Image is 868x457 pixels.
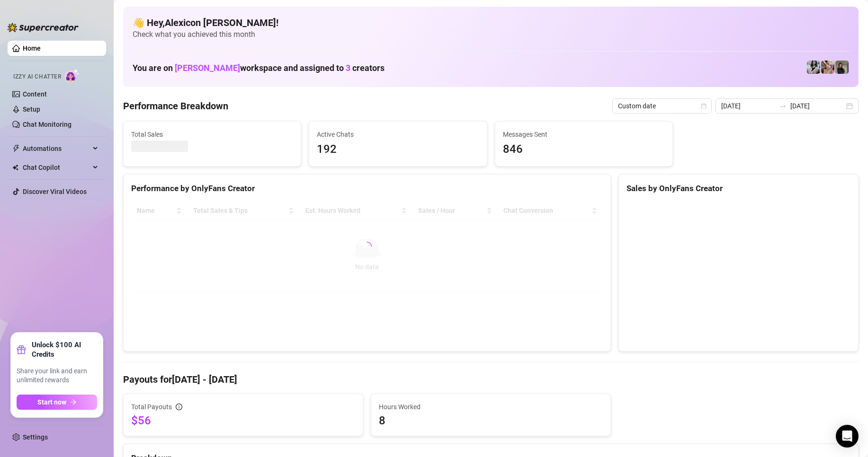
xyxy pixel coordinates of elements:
[346,63,350,73] span: 3
[17,345,26,354] span: gift
[23,121,72,128] a: Chat Monitoring
[37,398,66,406] span: Start now
[807,61,820,74] img: Sadie
[131,413,355,428] span: $56
[23,433,48,441] a: Settings
[835,61,849,74] img: Anna
[133,16,849,29] h4: 👋 Hey, Alexicon [PERSON_NAME] !
[317,129,479,140] span: Active Chats
[790,101,844,111] input: End date
[23,105,40,113] a: Setup
[70,399,77,405] span: arrow-right
[701,103,707,109] span: calendar
[779,102,787,110] span: to
[176,404,182,410] span: info-circle
[317,141,479,158] span: 192
[131,182,603,195] div: Performance by OnlyFans Creator
[131,402,172,412] span: Total Payouts
[133,63,385,73] h1: You are on workspace and assigned to creators
[131,129,293,140] span: Total Sales
[626,182,850,195] div: Sales by OnlyFans Creator
[379,402,603,412] span: Hours Worked
[8,23,79,32] img: logo-BBDzfeDw.svg
[779,102,787,110] span: swap-right
[17,395,97,410] button: Start nowarrow-right
[503,129,665,140] span: Messages Sent
[362,242,372,251] span: loading
[836,425,859,448] div: Open Intercom Messenger
[23,160,90,175] span: Chat Copilot
[13,72,61,81] span: Izzy AI Chatter
[618,99,706,113] span: Custom date
[12,164,18,171] img: Chat Copilot
[12,145,20,152] span: thunderbolt
[65,69,80,82] img: AI Chatter
[23,90,47,98] a: Content
[17,367,97,385] span: Share your link and earn unlimited rewards
[379,413,603,428] span: 8
[821,61,834,74] img: Anna
[23,44,41,52] a: Home
[32,340,97,359] strong: Unlock $100 AI Credits
[721,101,775,111] input: Start date
[123,373,859,386] h4: Payouts for [DATE] - [DATE]
[123,99,228,113] h4: Performance Breakdown
[175,63,240,73] span: [PERSON_NAME]
[503,141,665,158] span: 846
[23,188,87,195] a: Discover Viral Videos
[133,29,849,40] span: Check what you achieved this month
[23,141,90,156] span: Automations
